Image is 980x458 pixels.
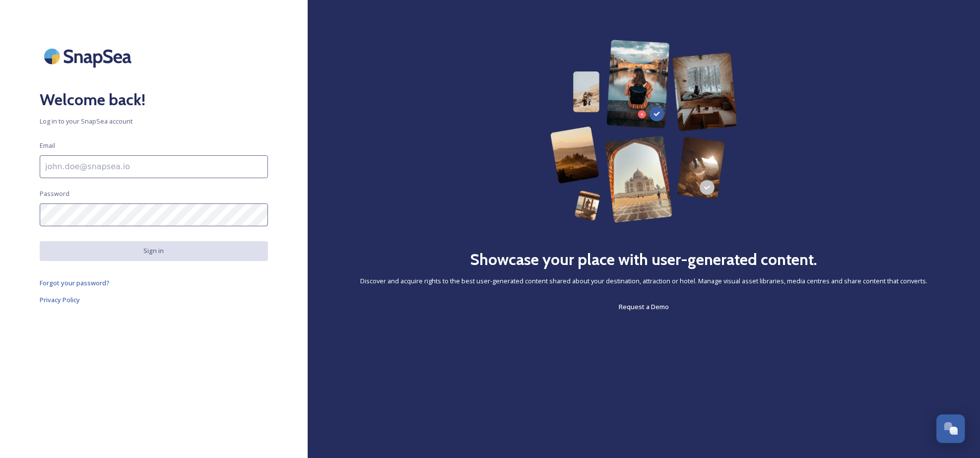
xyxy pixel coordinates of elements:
[40,141,55,150] span: Email
[470,248,818,271] h2: Showcase your place with user-generated content.
[40,277,268,289] a: Forgot your password?
[40,88,268,112] h2: Welcome back!
[619,301,669,313] a: Request a Demo
[40,117,268,126] span: Log in to your SnapSea account
[40,295,80,304] span: Privacy Policy
[40,294,268,306] a: Privacy Policy
[936,414,965,443] button: Open Chat
[550,40,737,223] img: 63b42ca75bacad526042e722_Group%20154-p-800.png
[40,155,268,178] input: john.doe@snapsea.io
[40,278,110,287] span: Forgot your password?
[619,302,669,311] span: Request a Demo
[360,276,927,286] span: Discover and acquire rights to the best user-generated content shared about your destination, att...
[40,189,69,198] span: Password
[40,241,268,261] button: Sign in
[40,40,139,73] img: SnapSea Logo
